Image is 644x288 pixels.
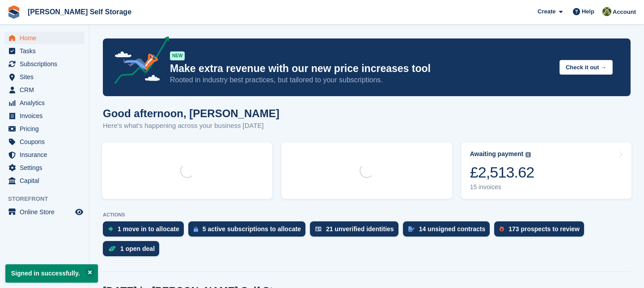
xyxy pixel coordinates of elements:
[170,51,185,60] div: NEW
[494,221,589,241] a: 173 prospects to review
[4,45,85,57] a: menu
[120,245,155,252] div: 1 open deal
[20,123,73,135] span: Pricing
[4,206,85,218] a: menu
[4,110,85,122] a: menu
[103,107,280,119] h1: Good afternoon, [PERSON_NAME]
[582,7,594,16] span: Help
[20,32,73,44] span: Home
[326,225,394,233] div: 21 unverified identities
[194,226,198,232] img: active_subscription_to_allocate_icon-d502201f5373d7db506a760aba3b589e785aa758c864c3986d89f69b8ff3...
[20,58,73,70] span: Subscriptions
[7,5,21,19] img: stora-icon-8386f47178a22dfd0bd8f6a31ec36ba5ce8667c1dd55bd0f319d3a0aa187defe.svg
[403,221,495,241] a: 14 unsigned contracts
[4,123,85,135] a: menu
[20,71,73,83] span: Sites
[525,152,531,157] img: icon-info-grey-7440780725fd019a000dd9b08b2336e03edf1995a4989e88bcd33f0948082b44.svg
[4,161,85,174] a: menu
[470,150,524,158] div: Awaiting payment
[108,246,116,252] img: deal-1b604bf984904fb50ccaf53a9ad4b4a5d6e5aea283cecdc64d6e3604feb123c2.svg
[470,163,534,182] div: £2,513.62
[170,75,552,85] p: Rooted in industry best practices, but tailored to your subscriptions.
[20,161,73,174] span: Settings
[103,212,631,218] p: ACTIONS
[4,32,85,44] a: menu
[103,121,280,131] p: Here's what's happening across your business [DATE]
[538,7,555,16] span: Create
[315,226,322,232] img: verify_identity-adf6edd0f0f0b5bbfe63781bf79b02c33cf7c696d77639b501bdc392416b5a36.svg
[20,136,73,148] span: Coupons
[74,207,85,217] a: Preview store
[559,60,613,75] button: Check it out →
[419,225,486,233] div: 14 unsigned contracts
[103,241,164,261] a: 1 open deal
[20,45,73,57] span: Tasks
[470,183,534,191] div: 15 invoices
[310,221,403,241] a: 21 unverified identities
[613,8,636,17] span: Account
[20,84,73,96] span: CRM
[4,97,85,109] a: menu
[103,221,188,241] a: 1 move in to allocate
[170,62,552,75] p: Make extra revenue with our new price increases tool
[20,110,73,122] span: Invoices
[508,225,580,233] div: 173 prospects to review
[4,148,85,161] a: menu
[20,174,73,187] span: Capital
[8,195,89,203] span: Storefront
[108,226,113,232] img: move_ins_to_allocate_icon-fdf77a2bb77ea45bf5b3d319d69a93e2d87916cf1d5bf7949dd705db3b84f3ca.svg
[20,97,73,109] span: Analytics
[107,36,169,87] img: price-adjustments-announcement-icon-8257ccfd72463d97f412b2fc003d46551f7dbcb40ab6d574587a9cd5c0d94...
[20,148,73,161] span: Insurance
[4,71,85,83] a: menu
[188,221,310,241] a: 5 active subscriptions to allocate
[24,4,135,19] a: [PERSON_NAME] Self Storage
[500,226,504,232] img: prospect-51fa495bee0391a8d652442698ab0144808aea92771e9ea1ae160a38d050c398.svg
[602,7,611,16] img: Karl
[4,58,85,70] a: menu
[20,206,73,218] span: Online Store
[408,226,415,232] img: contract_signature_icon-13c848040528278c33f63329250d36e43548de30e8caae1d1a13099fd9432cc5.svg
[4,84,85,96] a: menu
[461,142,631,199] a: Awaiting payment £2,513.62 15 invoices
[118,225,179,233] div: 1 move in to allocate
[5,264,98,283] p: Signed in successfully.
[4,174,85,187] a: menu
[203,225,301,233] div: 5 active subscriptions to allocate
[4,136,85,148] a: menu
